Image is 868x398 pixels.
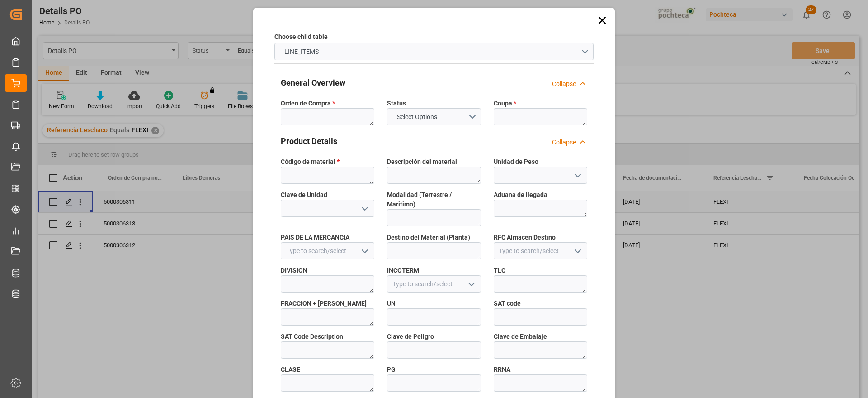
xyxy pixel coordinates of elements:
[494,157,538,167] span: Unidad de Peso
[387,99,406,108] span: Status
[358,201,371,216] button: open menu
[281,157,340,167] span: Código de material
[274,43,594,60] button: open menu
[281,99,335,108] span: Orden de Compra
[552,79,576,89] div: Collapse
[387,233,470,242] span: Destino del Material (Planta)
[552,138,576,147] div: Collapse
[494,190,547,200] span: Aduana de llegada
[281,233,349,242] span: PAIS DE LA MERCANCIA
[494,242,587,259] input: Type to search/select
[281,77,345,89] h2: General Overview
[281,266,307,275] span: DIVISION
[494,365,510,374] span: RRNA
[387,365,396,374] span: PG
[387,157,457,167] span: Descripción del material
[570,168,584,182] button: open menu
[281,299,367,308] span: FRACCION + [PERSON_NAME]
[387,108,481,125] button: open menu
[494,99,516,108] span: Coupa
[392,112,442,122] span: Select Options
[387,299,396,308] span: UN
[464,277,477,291] button: open menu
[280,47,323,57] span: LINE_ITEMS
[494,266,505,275] span: TLC
[281,365,300,374] span: CLASE
[387,190,481,209] span: Modalidad (Terrestre / Maritimo)
[494,332,547,341] span: Clave de Embalaje
[274,32,328,42] label: Choose child table
[570,244,584,258] button: open menu
[281,332,343,341] span: SAT Code Description
[358,244,371,258] button: open menu
[281,135,337,147] h2: Product Details
[494,299,521,308] span: SAT code
[281,242,374,259] input: Type to search/select
[387,266,419,275] span: INCOTERM
[494,233,556,242] span: RFC Almacen Destino
[281,190,327,200] span: Clave de Unidad
[387,332,434,341] span: Clave de Peligro
[387,275,481,293] input: Type to search/select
